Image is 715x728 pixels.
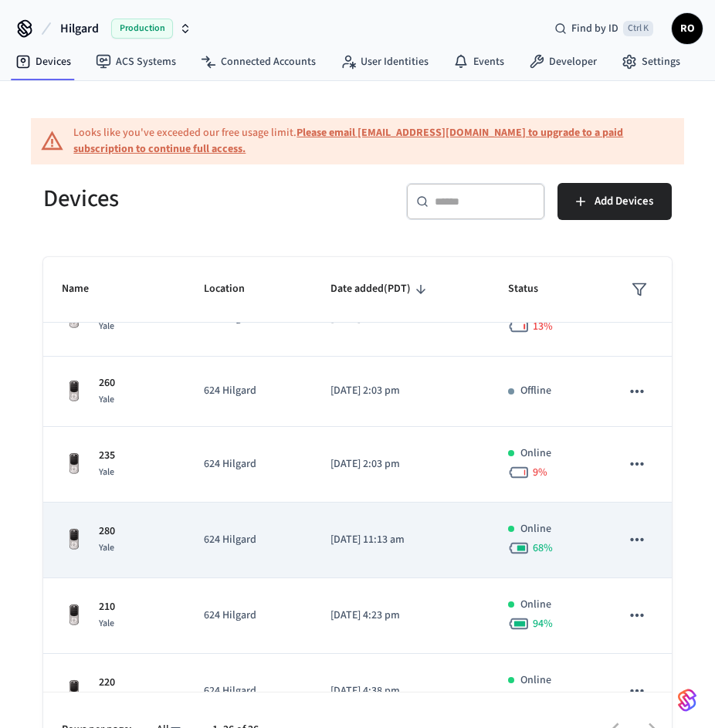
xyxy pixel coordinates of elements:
p: 624 Hilgard [204,532,293,548]
span: 13 % [533,319,553,334]
p: Online [520,597,551,613]
p: 624 Hilgard [204,683,293,699]
p: [DATE] 2:03 pm [330,456,471,472]
img: Yale Assure Touchscreen Wifi Smart Lock, Satin Nickel, Front [62,679,86,703]
span: Name [62,277,109,301]
a: Connected Accounts [188,48,328,76]
p: 624 Hilgard [204,608,293,624]
p: 235 [99,448,115,464]
p: Online [520,521,551,537]
p: Online [520,672,551,689]
p: [DATE] 4:38 pm [330,683,471,699]
p: Offline [520,383,551,399]
p: 210 [99,599,115,615]
span: 94 % [533,616,553,631]
a: User Identities [328,48,441,76]
span: Hilgard [60,19,99,38]
div: Find by IDCtrl K [542,15,666,42]
span: Yale [99,541,114,554]
span: Location [204,277,265,301]
h5: Devices [43,183,348,215]
span: RO [673,15,701,42]
p: 220 [99,675,115,691]
a: Please email [EMAIL_ADDRESS][DOMAIN_NAME] to upgrade to a paid subscription to continue full access. [73,125,623,157]
p: 280 [99,523,115,540]
button: RO [672,13,703,44]
span: Yale [99,320,114,333]
p: Online [520,445,551,462]
span: Ctrl K [623,21,653,36]
a: Devices [3,48,83,76]
span: Add Devices [595,191,653,212]
img: Yale Assure Touchscreen Wifi Smart Lock, Satin Nickel, Front [62,452,86,476]
span: Status [508,277,558,301]
span: 9 % [533,465,547,480]
p: [DATE] 11:13 am [330,532,471,548]
img: SeamLogoGradient.69752ec5.svg [678,688,696,713]
img: Yale Assure Touchscreen Wifi Smart Lock, Satin Nickel, Front [62,603,86,628]
span: Yale [99,393,114,406]
a: Developer [517,48,609,76]
p: 624 Hilgard [204,383,293,399]
span: Yale [99,617,114,630]
a: Events [441,48,517,76]
a: ACS Systems [83,48,188,76]
span: Production [111,19,173,39]
p: 624 Hilgard [204,456,293,472]
span: 68 % [533,540,553,556]
div: Looks like you've exceeded our free usage limit. [73,125,684,157]
p: 260 [99,375,115,391]
img: Yale Assure Touchscreen Wifi Smart Lock, Satin Nickel, Front [62,527,86,552]
span: Find by ID [571,21,618,36]
p: [DATE] 4:23 pm [330,608,471,624]
span: Date added(PDT) [330,277,431,301]
a: Settings [609,48,693,76]
p: [DATE] 2:03 pm [330,383,471,399]
img: Yale Assure Touchscreen Wifi Smart Lock, Satin Nickel, Front [62,379,86,404]
span: Yale [99,466,114,479]
button: Add Devices [557,183,672,220]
